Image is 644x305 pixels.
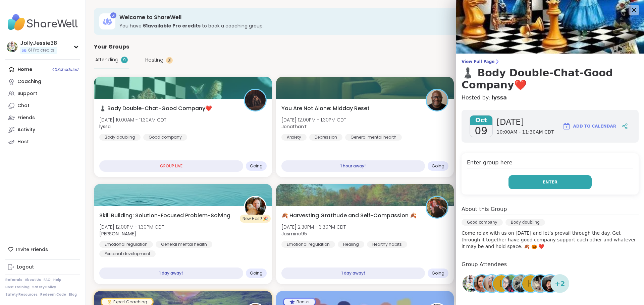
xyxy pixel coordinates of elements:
[245,90,266,110] img: lyssa
[462,94,639,102] h4: Hosted by:
[17,102,30,109] div: Chat
[250,163,263,169] span: Going
[143,22,201,29] b: 61 available Pro credit s
[7,42,17,52] img: JollyJessie38
[505,219,545,226] div: Body doubling
[427,90,447,110] img: JonathanT
[502,274,521,293] a: Kelldog23
[40,292,66,297] a: Redeem Code
[467,159,633,168] h4: Enter group here
[5,76,80,88] a: Coaching
[562,122,571,130] img: ShareWell Logomark
[432,271,444,276] span: Going
[281,117,346,123] span: [DATE] 12:00PM - 1:30PM CDT
[503,275,520,292] img: Kelldog23
[462,205,507,213] h4: About this Group
[482,274,501,293] a: irisanne
[512,274,530,293] a: Amie89
[99,268,243,279] div: 1 day away!
[470,116,492,125] span: Oct
[166,57,173,64] div: 31
[497,117,554,128] span: [DATE]
[462,260,639,270] h4: Group Attendees
[5,285,30,290] a: Host Training
[119,14,568,21] h3: Welcome to ShareWell
[541,274,559,293] a: Rob78_NJ
[99,134,141,141] div: Body doubling
[99,117,166,123] span: [DATE] 10:00AM - 11:30AM CDT
[5,112,80,124] a: Friends
[99,160,243,172] div: GROUP LIVE
[475,125,487,137] span: 09
[143,134,187,141] div: Good company
[17,115,35,121] div: Friends
[281,268,425,279] div: 1 day away!
[25,278,41,282] a: About Us
[5,243,80,255] div: Invite Friends
[156,241,212,248] div: General mental health
[462,59,639,64] span: View Full Page
[119,22,568,29] h3: You have to book a coaching group.
[32,285,56,290] a: Safety Policy
[338,241,364,248] div: Healing
[110,12,116,18] div: 61
[527,277,534,290] span: h
[281,134,307,141] div: Anxiety
[483,275,500,292] img: irisanne
[5,261,80,273] a: Logout
[499,277,504,290] span: L
[99,212,230,220] span: Skill Building: Solution-Focused Problem-Solving
[240,215,271,223] div: New Host! 🎉
[491,94,507,102] a: lyssa
[432,163,444,169] span: Going
[427,197,447,218] img: Jasmine95
[99,250,156,257] div: Personal development
[532,275,549,292] img: PinkOnyx
[145,57,163,64] span: Hosting
[281,224,346,230] span: [DATE] 2:30PM - 3:30PM CDT
[17,127,35,133] div: Activity
[281,123,307,130] b: JonathanT
[281,241,335,248] div: Emotional regulation
[5,136,80,148] a: Host
[17,78,41,85] div: Coaching
[281,212,417,220] span: 🍂 Harvesting Gratitude and Self-Compassion 🍂
[345,134,402,141] div: General mental health
[99,230,136,237] b: [PERSON_NAME]
[99,123,111,130] b: lyssa
[492,274,511,293] a: L
[508,175,592,189] button: Enter
[121,57,128,63] div: 9
[474,275,490,292] img: LynnM
[5,124,80,136] a: Activity
[462,230,639,250] p: Come relax with us on [DATE] and let’s prevail through the day. Get through it together have good...
[5,100,80,112] a: Chat
[44,278,51,282] a: FAQ
[555,279,565,289] span: + 2
[543,179,557,185] span: Enter
[462,67,639,91] h3: ♟️ Body Double-Chat-Good Company❤️
[69,292,77,297] a: Blog
[5,278,22,282] a: Referrals
[462,219,503,226] div: Good company
[17,139,29,145] div: Host
[5,292,38,297] a: Safety Resources
[5,88,80,100] a: Support
[462,274,480,293] a: JollyJessie38
[28,48,54,53] span: 61 Pro credits
[20,40,57,47] div: JollyJessie38
[309,134,342,141] div: Depression
[463,275,479,292] img: JollyJessie38
[542,275,558,292] img: Rob78_NJ
[521,274,540,293] a: h
[17,264,34,271] div: Logout
[573,123,616,129] span: Add to Calendar
[513,275,529,292] img: Amie89
[94,43,129,51] span: Your Groups
[473,274,491,293] a: LynnM
[462,59,639,91] a: View Full Page♟️ Body Double-Chat-Good Company❤️
[531,274,550,293] a: PinkOnyx
[250,271,263,276] span: Going
[281,230,307,237] b: Jasmine95
[99,104,212,112] span: ♟️ Body Double-Chat-Good Company❤️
